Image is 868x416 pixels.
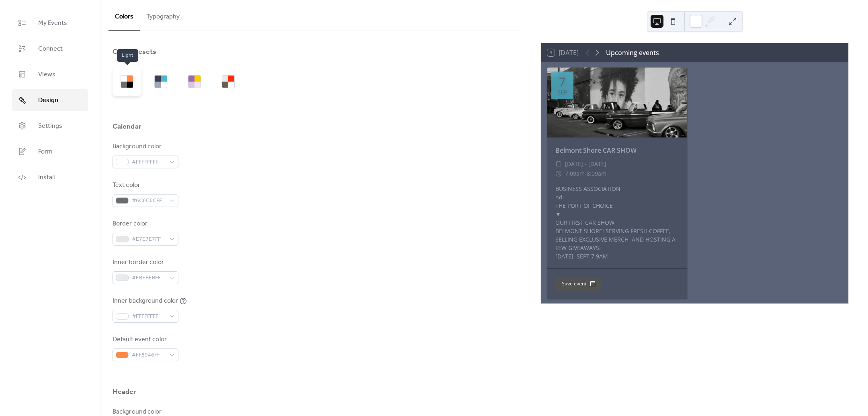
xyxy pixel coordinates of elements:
[38,96,58,105] span: Design
[555,169,562,178] div: ​
[12,141,88,162] a: Form
[12,166,88,188] a: Install
[132,312,166,322] span: #FFFFFFFF
[565,159,606,169] span: [DATE] - [DATE]
[12,115,88,137] a: Settings
[547,184,687,260] div: BUSINESS ASSOCIATION nd THE PORT OF CHOICE ▼ OUR FIRST CAR SHOW BELMONT SHORE! SERVING FRESH COFF...
[113,258,177,267] div: Inner border color
[585,169,587,178] span: -
[113,219,177,229] div: Border color
[132,235,166,244] span: #E7E7E7FF
[113,122,141,131] div: Calendar
[12,64,88,85] a: Views
[547,145,687,155] div: Belmont Shore CAR SHOW
[559,76,566,88] div: 7
[38,44,63,54] span: Connect
[587,169,606,178] span: 8:09am
[606,48,659,57] div: Upcoming events
[565,169,585,178] span: 7:09am
[12,38,88,59] a: Connect
[38,173,55,182] span: Install
[12,12,88,34] a: My Events
[38,147,53,157] span: Form
[132,350,166,360] span: #FF8946FF
[38,70,55,80] span: Views
[12,89,88,111] a: Design
[113,142,177,152] div: Background color
[557,89,567,95] div: Sep
[113,387,137,397] div: Header
[132,196,166,206] span: #6C6C6CFF
[113,180,177,190] div: Text color
[38,121,62,131] span: Settings
[113,296,178,306] div: Inner background color
[113,47,156,57] div: Color Presets
[555,159,562,169] div: ​
[132,158,166,167] span: #FFFFFFFF
[132,273,166,283] span: #EBEBEBFF
[117,49,138,62] span: Light
[555,277,602,291] button: Save event
[113,335,177,344] div: Default event color
[38,18,67,28] span: My Events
